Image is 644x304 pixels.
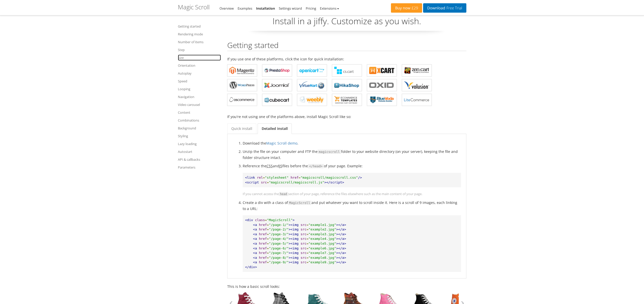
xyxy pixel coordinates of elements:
span: src [301,260,306,264]
span: = [267,246,269,250]
p: This is how a basic scroll looks: [227,284,466,289]
span: ></a> [336,260,346,264]
span: src [301,256,306,260]
span: "/page-5/" [269,242,288,245]
span: <link [245,176,255,179]
a: Magic Scroll for Weebly [297,94,327,106]
b: Magic Scroll for Zen Cart [404,67,429,74]
span: ></a> [336,232,346,236]
acronym: JavaScript [279,163,282,168]
a: Examples [238,6,252,11]
span: <a [253,237,257,241]
span: ></script> [324,180,344,184]
span: href [259,232,267,236]
p: Create a div with a class of and put whatever you want to scroll inside it. Here is a scroll of 9... [243,200,461,212]
b: Magic Scroll for HikaShop [334,81,360,89]
span: "stylesheet" [265,176,289,179]
a: Lazy loading [178,141,221,147]
a: Rendering mode [178,31,221,37]
span: = [267,223,269,227]
li: Unzip the file on your computer and FTP the folder to your website directory (on your server), ke... [243,149,461,160]
span: ></a> [336,237,346,241]
h2: Getting started [227,41,466,51]
span: = [306,251,308,255]
a: API & callbacks [178,156,221,162]
a: Extensions [320,6,339,11]
span: = [299,176,301,179]
span: "/page-6/" [269,246,288,250]
span: = [263,176,265,179]
a: Magic Scroll for OpenCart [297,64,327,77]
span: ></a> [336,223,346,227]
a: Detailed install [258,123,292,134]
b: Magic Scroll for Volusion [404,81,429,89]
span: "example2.jpg" [308,227,336,231]
span: = [267,251,269,255]
span: <a [253,242,257,245]
span: "/page-4/" [269,237,288,241]
a: Magic Scroll for OXID [367,79,397,91]
a: Combinations [178,117,221,123]
span: src [301,227,306,231]
a: Magic Scroll for HikaShop [332,79,362,91]
span: href [259,227,267,231]
a: DownloadFree Trial [423,3,466,13]
a: Magic Scroll for CubeCart [262,94,292,106]
span: src [301,251,306,255]
span: = [306,242,308,245]
span: src [301,246,306,250]
span: <a [253,256,257,260]
a: Magic Scroll for LiteCommerce [402,94,432,106]
span: href [259,256,267,260]
a: Navigation [178,94,221,100]
span: /> [358,176,362,179]
span: = [267,227,269,231]
a: Magic Scroll demo [266,141,297,146]
a: Autostart [178,149,221,155]
span: ><img [289,237,299,241]
span: = [267,242,269,245]
span: src [301,237,306,241]
b: Magic Scroll for OXID [369,81,394,89]
span: ><img [289,251,299,255]
a: Magic Scroll for VirtueMart [297,79,327,91]
span: = [306,260,308,264]
span: ><img [289,232,299,236]
span: <script [245,180,259,184]
span: "example3.jpg" [308,232,336,236]
a: Number of items [178,39,221,45]
span: Free Trial [445,6,462,10]
span: "magicscroll/magicscroll.js" [269,180,324,184]
span: ></a> [336,227,346,231]
b: Magic Scroll for PrestaShop [264,67,290,74]
a: Settings wizard [279,6,302,11]
span: ></a> [336,246,346,250]
a: Overview [220,6,234,11]
a: Magic Scroll for WordPress [227,79,257,91]
span: href [259,260,267,264]
span: href [259,237,267,241]
a: Magic Scroll for Volusion [402,79,432,91]
span: = [267,232,269,236]
a: Speed [178,78,221,84]
span: href [291,176,299,179]
b: Magic Scroll for Joomla [264,81,290,89]
a: Step [178,47,221,53]
a: Video carousel [178,102,221,108]
span: ><img [289,223,299,227]
span: = [306,256,308,260]
code: magicscroll [318,150,341,154]
h1: Magic Scroll [178,4,210,10]
span: src [301,242,306,245]
span: ></a> [336,256,346,260]
a: Autoplay [178,70,221,76]
b: Magic Scroll for WordPress [230,81,255,89]
b: Magic Scroll for osCommerce [230,96,255,104]
span: ></a> [336,242,346,245]
code: MagicScroll [288,201,311,205]
span: ><img [289,260,299,264]
span: = [306,246,308,250]
span: "example6.jpg" [308,246,336,250]
a: Magic Scroll for CS-Cart [332,64,362,77]
span: "/page-2/" [269,227,288,231]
